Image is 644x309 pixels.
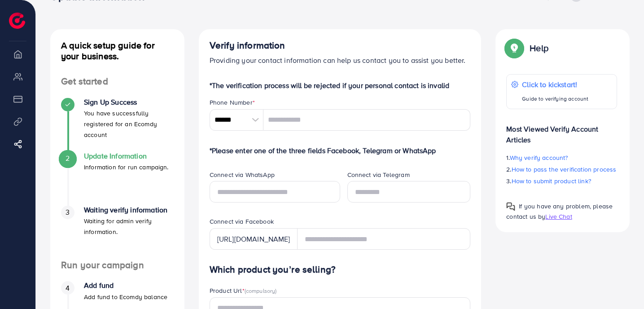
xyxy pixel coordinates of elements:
img: logo [9,13,25,29]
p: 1. [506,152,617,163]
label: Connect via WhatsApp [210,170,275,179]
h4: Get started [50,76,184,87]
p: Most Viewed Verify Account Articles [506,116,617,145]
span: (compulsory) [245,287,277,295]
p: Information for run campaign. [84,162,169,172]
h4: Waiting verify information [84,206,174,214]
span: 4 [66,283,70,293]
label: Product Url [210,286,277,295]
p: Waiting for admin verify information. [84,216,174,237]
label: Phone Number [210,98,255,107]
p: 2. [506,164,617,175]
div: [URL][DOMAIN_NAME] [210,228,298,250]
h4: Verify information [210,40,471,51]
p: Providing your contact information can help us contact you to assist you better. [210,55,471,66]
label: Connect via Facebook [210,217,274,226]
h4: Run your campaign [50,260,184,271]
p: Guide to verifying account [522,93,588,104]
p: Click to kickstart! [522,79,588,90]
label: Connect via Telegram [347,170,410,179]
p: *The verification process will be rejected if your personal contact is invalid [210,80,471,91]
h4: Add fund [84,281,167,290]
span: How to pass the verification process [512,165,617,174]
li: Waiting verify information [50,206,184,260]
h4: A quick setup guide for your business. [50,40,184,62]
p: *Please enter one of the three fields Facebook, Telegram or WhatsApp [210,145,471,156]
span: Why verify account? [510,153,568,162]
img: Popup guide [506,202,515,211]
p: You have successfully registered for an Ecomdy account [84,108,174,140]
span: How to submit product link? [512,177,591,185]
li: Sign Up Success [50,98,184,152]
li: Update Information [50,152,184,206]
span: If you have any problem, please contact us by [506,202,613,221]
p: 3. [506,176,617,186]
h4: Which product you’re selling? [210,264,471,275]
p: Help [530,43,548,53]
span: 2 [66,153,70,163]
img: Popup guide [506,40,522,56]
p: Add fund to Ecomdy balance [84,291,167,302]
iframe: Chat [606,269,637,302]
h4: Update Information [84,152,169,160]
h4: Sign Up Success [84,98,174,106]
span: 3 [66,207,70,217]
span: Live Chat [545,212,572,221]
